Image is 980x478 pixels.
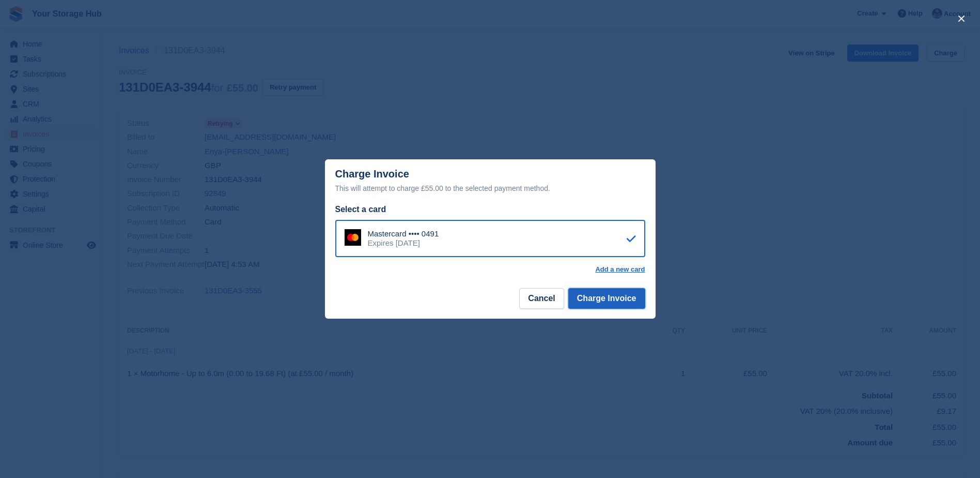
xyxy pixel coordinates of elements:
div: Charge Invoice [335,168,645,195]
button: close [953,10,970,27]
a: Add a new card [595,265,645,274]
img: Mastercard Logo [345,229,361,246]
div: Mastercard •••• 0491 [368,229,439,238]
div: This will attempt to charge £55.00 to the selected payment method. [335,182,645,195]
button: Charge Invoice [568,288,645,309]
div: Select a card [335,203,645,216]
div: Expires [DATE] [368,238,439,248]
button: Cancel [519,288,564,309]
